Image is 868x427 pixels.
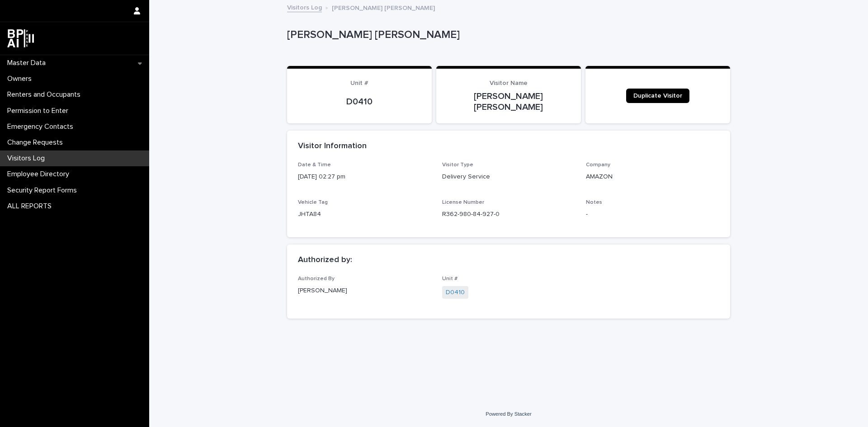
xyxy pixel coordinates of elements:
[4,202,59,211] p: ALL REPORTS
[350,80,368,86] span: Unit #
[287,2,322,12] a: Visitors Log
[298,141,367,151] h2: Visitor Information
[298,286,431,296] p: [PERSON_NAME]
[298,255,352,265] h2: Authorized by:
[442,162,473,168] span: Visitor Type
[4,59,53,67] p: Master Data
[4,170,76,178] p: Employee Directory
[586,172,719,182] p: AMAZON
[633,93,682,99] span: Duplicate Visitor
[586,162,610,168] span: Company
[298,172,431,182] p: [DATE] 02:27 pm
[626,89,689,103] a: Duplicate Visitor
[298,200,328,205] span: Vehicle Tag
[287,28,726,42] p: [PERSON_NAME] [PERSON_NAME]
[442,210,576,219] p: R362-980-84-927-0
[447,91,570,113] p: [PERSON_NAME] [PERSON_NAME]
[490,80,528,86] span: Visitor Name
[486,411,531,417] a: Powered By Stacker
[4,186,84,195] p: Security Report Forms
[4,107,75,115] p: Permission to Enter
[298,96,421,107] p: D0410
[4,75,39,83] p: Owners
[4,122,80,131] p: Emergency Contacts
[446,288,465,297] a: D0410
[586,210,719,219] p: -
[298,276,335,282] span: Authorized By
[442,172,576,182] p: Delivery Service
[332,2,435,12] p: [PERSON_NAME] [PERSON_NAME]
[7,29,34,47] img: dwgmcNfxSF6WIOOXiGgu
[298,162,331,168] span: Date & Time
[4,138,70,147] p: Change Requests
[442,276,458,282] span: Unit #
[586,200,602,205] span: Notes
[298,210,431,219] p: JHTA84
[4,154,52,163] p: Visitors Log
[4,90,88,99] p: Renters and Occupants
[442,200,484,205] span: License Number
